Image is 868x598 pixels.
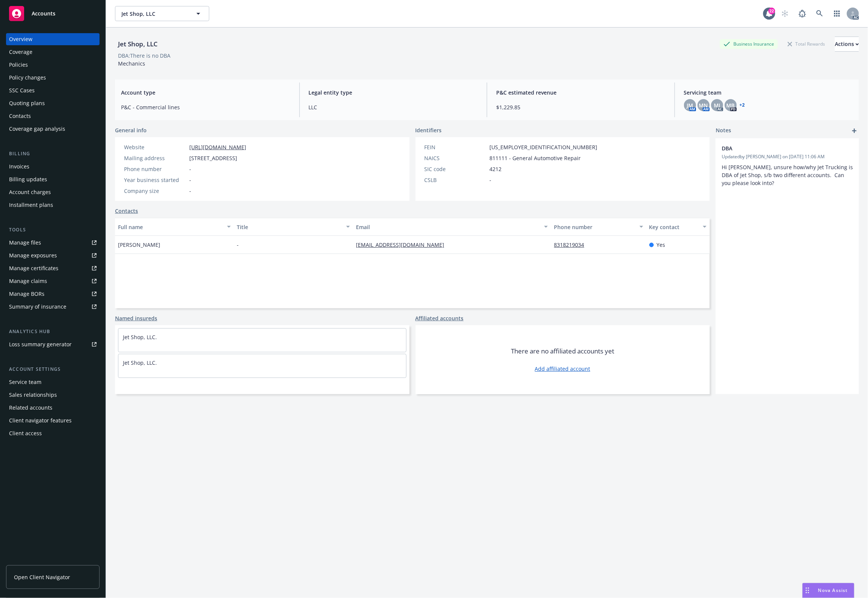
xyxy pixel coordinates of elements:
a: Start snowing [778,6,793,21]
div: Client navigator features [9,414,72,427]
span: P&C - Commercial lines [121,103,290,111]
div: Mailing address [124,154,186,162]
div: Loss summary generator [9,338,72,350]
a: Jet Shop, LLC. [123,359,157,366]
a: Billing updates [6,173,100,185]
span: LLC [309,103,478,111]
div: NAICS [425,154,487,162]
div: Coverage gap analysis [9,123,65,135]
a: Installment plans [6,199,100,211]
button: Jet Shop, LLC [115,6,209,21]
a: Manage exposures [6,249,100,262]
button: Actions [835,37,859,52]
span: JM [687,101,693,109]
div: Quoting plans [9,97,45,109]
span: - [490,176,492,184]
div: Summary of insurance [9,301,66,313]
span: - [189,176,191,184]
a: Manage claims [6,275,100,287]
a: [URL][DOMAIN_NAME] [189,144,246,151]
span: Hi [PERSON_NAME], unsure how/why Jet Trucking is DBA of Jet Shop, s/b two different accounts. Can... [722,164,854,187]
div: Related accounts [9,402,52,414]
div: DBA: There is no DBA [118,52,170,60]
div: Installment plans [9,199,53,211]
a: Contacts [6,110,100,122]
span: Yes [657,241,666,249]
a: Policies [6,59,100,71]
div: Manage exposures [9,249,57,262]
span: - [237,241,239,249]
a: Manage files [6,237,100,249]
div: Year business started [124,176,186,184]
span: Accounts [32,11,55,17]
div: Billing updates [9,173,47,185]
a: [EMAIL_ADDRESS][DOMAIN_NAME] [356,241,450,248]
div: Key contact [649,223,698,231]
span: Account type [121,89,290,96]
a: Manage certificates [6,262,100,274]
div: Coverage [9,46,32,58]
div: Analytics hub [6,328,100,335]
span: MB [727,101,735,109]
div: Actions [835,37,859,51]
a: Switch app [830,6,845,21]
div: Company size [124,187,186,195]
a: Named insureds [115,314,157,322]
a: Policy changes [6,72,100,84]
span: There are no affiliated accounts yet [511,347,614,356]
a: Jet Shop, LLC. [123,333,157,341]
div: Invoices [9,161,29,173]
span: MJ [714,101,720,109]
a: Coverage gap analysis [6,123,100,135]
div: Phone number [554,223,635,231]
div: Overview [9,33,32,45]
span: Identifiers [416,126,442,134]
div: Business Insurance [720,39,778,49]
span: Legal entity type [309,89,478,96]
a: SSC Cases [6,84,100,96]
a: Invoices [6,161,100,173]
button: Nova Assist [802,583,854,598]
a: +2 [740,103,745,107]
div: DBAUpdatedby [PERSON_NAME] on [DATE] 11:06 AMHi [PERSON_NAME], unsure how/why Jet Trucking is DBA... [716,138,859,193]
span: P&C estimated revenue [496,89,666,96]
a: Overview [6,33,100,45]
div: Total Rewards [784,39,829,49]
a: 8318219034 [554,241,590,248]
div: Manage files [9,237,41,249]
a: Sales relationships [6,389,100,401]
a: Loss summary generator [6,338,100,350]
div: Account charges [9,186,51,198]
div: Email [356,223,540,231]
div: 22 [768,8,775,14]
span: MN [699,101,708,109]
span: Updated by [PERSON_NAME] on [DATE] 11:06 AM [722,153,853,160]
a: Client navigator features [6,414,100,427]
button: Title [234,218,353,236]
div: FEIN [425,143,487,151]
span: - [189,187,191,195]
span: Nova Assist [818,587,848,593]
div: Jet Shop, LLC [115,39,161,49]
div: Service team [9,376,41,388]
div: SIC code [425,165,487,173]
span: Open Client Navigator [14,573,70,581]
a: Service team [6,376,100,388]
a: Client access [6,427,100,439]
span: General info [115,126,147,134]
div: Billing [6,150,100,158]
a: Summary of insurance [6,301,100,313]
span: [STREET_ADDRESS] [189,154,237,162]
a: Accounts [6,3,100,24]
div: Account settings [6,366,100,373]
div: Manage certificates [9,262,58,274]
span: 4212 [490,165,502,173]
div: Contacts [9,110,31,122]
div: CSLB [425,176,487,184]
span: Notes [716,126,731,135]
div: Website [124,143,186,151]
button: Full name [115,218,234,236]
a: Coverage [6,46,100,58]
span: Mechanics [118,60,145,67]
div: Full name [118,223,222,231]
